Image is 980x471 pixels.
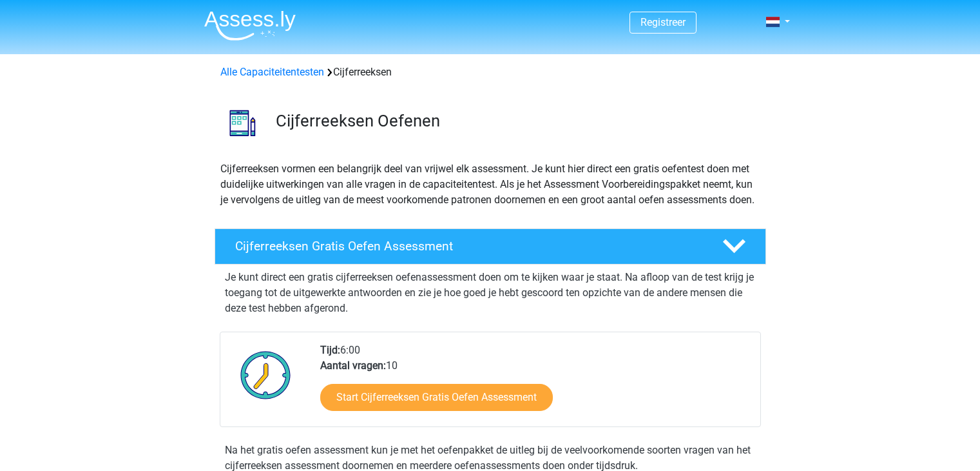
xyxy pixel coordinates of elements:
[320,344,340,356] b: Tijd:
[640,16,686,28] a: Registreer
[215,65,765,80] div: Cijferreeksen
[320,359,386,372] b: Aantal vragen:
[209,228,771,265] a: Cijferreeksen Gratis Oefen Assessment
[220,161,760,208] p: Cijferreeksen vormen een belangrijk deel van vrijwel elk assessment. Je kunt hier direct een grat...
[204,10,296,41] img: Assessly
[320,384,553,411] a: Start Cijferreeksen Gratis Oefen Assessment
[276,111,756,131] h3: Cijferreeksen Oefenen
[311,343,760,426] div: 6:00 10
[225,270,756,316] p: Je kunt direct een gratis cijferreeksen oefenassessment doen om te kijken waar je staat. Na afloo...
[233,343,298,407] img: Klok
[215,95,270,150] img: cijferreeksen
[220,66,324,78] a: Alle Capaciteitentesten
[235,239,702,254] h4: Cijferreeksen Gratis Oefen Assessment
